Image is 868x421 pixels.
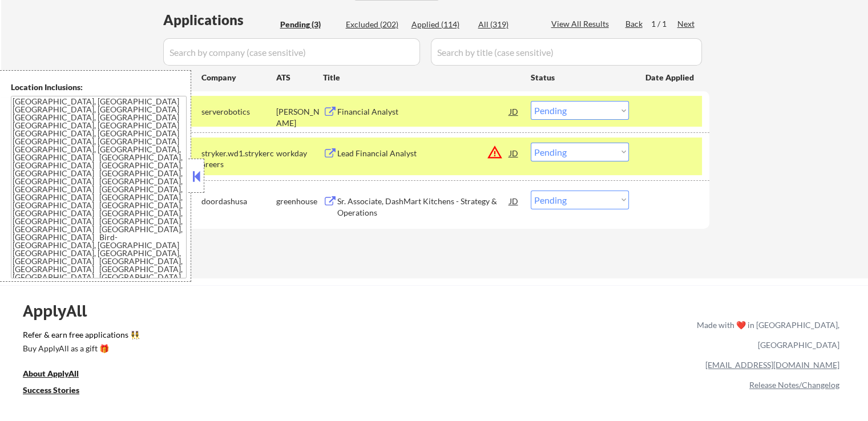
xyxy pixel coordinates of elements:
[201,148,276,170] div: stryker.wd1.strykercareers
[23,301,100,321] div: ApplyAll
[201,106,276,118] div: serverobotics
[551,18,612,30] div: View All Results
[749,380,839,390] a: Release Notes/Changelog
[23,331,458,343] a: Refer & earn free applications 👯‍♀️
[276,148,323,159] div: workday
[23,369,79,378] u: About ApplyAll
[705,360,839,370] a: [EMAIL_ADDRESS][DOMAIN_NAME]
[23,384,95,399] a: Success Stories
[508,101,520,122] div: JD
[346,19,403,30] div: Excluded (202)
[677,18,696,30] div: Next
[23,343,137,357] a: Buy ApplyAll as a gift 🎁
[692,315,839,355] div: Made with ❤️ in [GEOGRAPHIC_DATA], [GEOGRAPHIC_DATA]
[478,19,535,30] div: All (319)
[323,72,520,83] div: Title
[201,72,276,83] div: Company
[337,106,510,118] div: Financial Analyst
[487,144,503,160] button: warning_amber
[276,196,323,207] div: greenhouse
[163,13,276,27] div: Applications
[508,143,520,163] div: JD
[625,18,644,30] div: Back
[276,106,323,128] div: [PERSON_NAME]
[645,72,696,83] div: Date Applied
[431,38,702,66] input: Search by title (case sensitive)
[337,148,510,159] div: Lead Financial Analyst
[23,345,137,353] div: Buy ApplyAll as a gift 🎁
[280,19,337,30] div: Pending (3)
[508,191,520,211] div: JD
[411,19,469,30] div: Applied (114)
[23,385,79,395] u: Success Stories
[276,72,323,83] div: ATS
[11,82,187,93] div: Location Inclusions:
[23,368,95,382] a: About ApplyAll
[201,196,276,207] div: doordashusa
[531,67,629,87] div: Status
[651,18,677,30] div: 1 / 1
[337,196,510,218] div: Sr. Associate, DashMart Kitchens - Strategy & Operations
[163,38,420,66] input: Search by company (case sensitive)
